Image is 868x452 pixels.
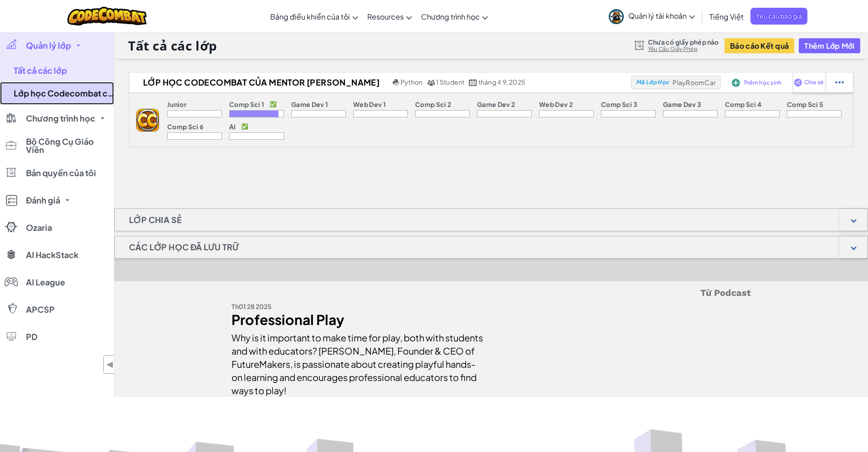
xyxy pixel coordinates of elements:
img: MultipleUsers.png [427,79,435,86]
span: Chưa có giấy phép nào [648,38,719,46]
span: tháng 4 9, 2025 [478,78,525,86]
p: Web Dev 1 [353,101,386,108]
p: Game Dev 1 [291,101,328,108]
span: Thêm học sinh [744,80,782,86]
span: ◀ [106,358,114,371]
div: Th01 28 2025 [231,300,484,313]
p: Comp Sci 1 [229,101,264,108]
span: Chia sẻ [804,80,824,85]
img: calendar.svg [469,79,477,86]
h1: Tất cả các lớp [128,37,217,54]
span: Bộ Công Cụ Giáo Viên [26,137,108,154]
a: Chương trình học [416,4,493,29]
p: Web Dev 2 [539,101,573,108]
p: Comp Sci 5 [787,101,823,108]
p: Junior [167,101,186,108]
span: Bản quyền của tôi [26,169,96,177]
span: Python [401,78,422,86]
h1: Lớp chia sẻ [115,208,196,231]
span: 1 Student [436,78,464,86]
img: CodeCombat logo [67,7,147,25]
p: Game Dev 3 [663,101,701,108]
p: ✅ [241,123,248,130]
div: Why is it important to make time for play, both with students and with educators? [PERSON_NAME], ... [231,326,484,397]
span: Đánh giá [26,196,60,204]
button: Thêm Lớp Mới [799,38,860,53]
a: Yêu cầu báo giá [750,8,807,25]
div: Professional Play [231,313,484,326]
span: Chương trình học [26,114,95,122]
span: PlayRoomCar [673,78,716,86]
p: Comp Sci 2 [415,101,451,108]
p: AI [229,123,236,130]
a: Quản lý tài khoản [604,2,699,30]
span: Quản lý tài khoản [628,11,695,20]
h2: Lớp học Codecombat của Mentor [PERSON_NAME] [129,76,390,89]
p: Comp Sci 4 [725,101,761,108]
h1: Các lớp học đã lưu trữ [115,236,253,259]
h5: Từ Podcast [231,286,751,300]
img: logo [136,109,159,132]
p: Comp Sci 6 [167,123,203,130]
span: Resources [367,12,404,21]
img: python.png [393,79,400,86]
img: IconAddStudents.svg [732,79,740,87]
p: Game Dev 2 [477,101,515,108]
img: IconStudentEllipsis.svg [835,78,844,86]
p: ✅ [270,101,277,108]
a: Tiếng Việt [705,4,748,29]
img: avatar [609,9,624,24]
img: IconShare_Purple.svg [794,78,802,86]
a: Resources [363,4,416,29]
span: Mã Lớp Học [636,80,669,85]
a: Lớp học Codecombat của Mentor [PERSON_NAME] Python 1 Student tháng 4 9, 2025 [129,76,631,89]
a: Bảng điều khiển của tôi [266,4,363,29]
span: Quản lý lớp [26,41,71,50]
button: Báo cáo Kết quả [724,38,794,53]
span: Tiếng Việt [709,12,744,21]
a: Yêu Cầu Giấy Phép [648,46,719,53]
span: AI HackStack [26,251,78,259]
span: Chương trình học [421,12,480,21]
span: AI League [26,278,65,286]
span: Bảng điều khiển của tôi [270,12,350,21]
span: Ozaria [26,223,52,232]
p: Comp Sci 3 [601,101,637,108]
